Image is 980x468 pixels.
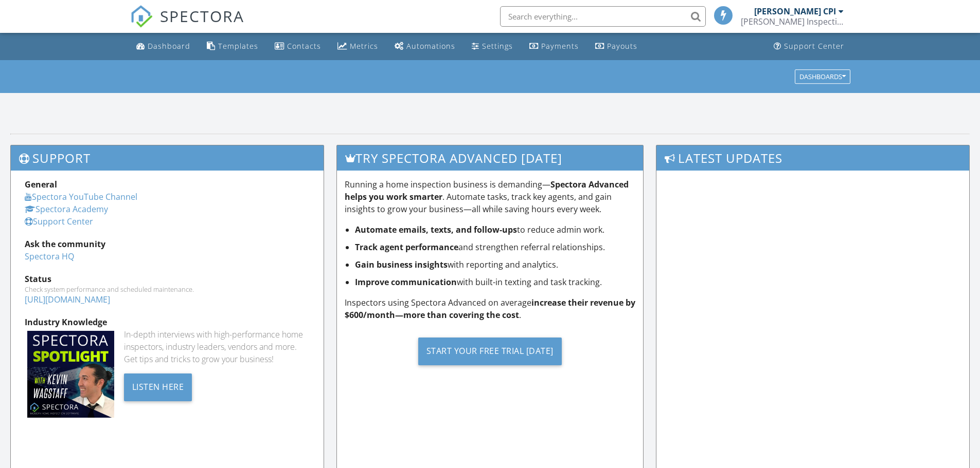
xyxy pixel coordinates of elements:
strong: Spectora Advanced helps you work smarter [345,179,629,202]
a: Listen Here [124,381,192,392]
a: Start Your Free Trial [DATE] [345,329,636,373]
a: SPECTORA [130,14,244,35]
div: Dashboard [148,41,190,51]
div: [PERSON_NAME] CPI [754,6,836,16]
h3: Try spectora advanced [DATE] [337,145,644,171]
img: Spectoraspolightmain [27,331,114,418]
a: Spectora HQ [25,251,74,262]
a: Metrics [333,37,382,56]
li: with built-in texting and task tracking. [355,276,636,288]
strong: Automate emails, texts, and follow-ups [355,224,517,235]
strong: Improve communication [355,276,457,288]
a: Support Center [770,37,848,56]
a: Settings [468,37,517,56]
a: Support Center [25,216,93,227]
li: and strengthen referral relationships. [355,241,636,253]
a: [URL][DOMAIN_NAME] [25,294,110,305]
div: Metrics [350,41,378,51]
h3: Support [11,145,324,171]
div: Payments [541,41,579,51]
input: Search everything... [500,6,706,27]
strong: General [25,179,57,190]
strong: Gain business insights [355,259,448,270]
div: In-depth interviews with high-performance home inspectors, industry leaders, vendors and more. Ge... [124,328,310,365]
div: Industry Knowledge [25,316,310,328]
img: The Best Home Inspection Software - Spectora [130,5,153,28]
p: Running a home inspection business is demanding— . Automate tasks, track key agents, and gain ins... [345,178,636,215]
a: Contacts [271,37,325,56]
div: Start Your Free Trial [DATE] [418,338,562,365]
div: Automations [406,41,455,51]
div: Templates [218,41,258,51]
li: to reduce admin work. [355,223,636,236]
a: Payments [525,37,583,56]
a: Payouts [591,37,642,56]
div: Silva Inspection Services LLC [741,16,844,27]
span: SPECTORA [160,5,244,27]
div: Check system performance and scheduled maintenance. [25,285,310,293]
p: Inspectors using Spectora Advanced on average . [345,296,636,321]
div: Ask the community [25,238,310,250]
strong: increase their revenue by $600/month—more than covering the cost [345,297,635,321]
div: Listen Here [124,373,192,401]
a: Templates [203,37,262,56]
div: Status [25,273,310,285]
a: Automations (Basic) [390,37,459,56]
li: with reporting and analytics. [355,258,636,271]
a: Spectora Academy [25,203,108,215]
div: Support Center [784,41,844,51]
h3: Latest Updates [656,145,969,171]
a: Spectora YouTube Channel [25,191,137,202]
div: Settings [482,41,513,51]
button: Dashboards [795,69,850,84]
a: Dashboard [132,37,194,56]
div: Contacts [287,41,321,51]
div: Payouts [607,41,637,51]
div: Dashboards [799,73,846,80]
strong: Track agent performance [355,241,458,253]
